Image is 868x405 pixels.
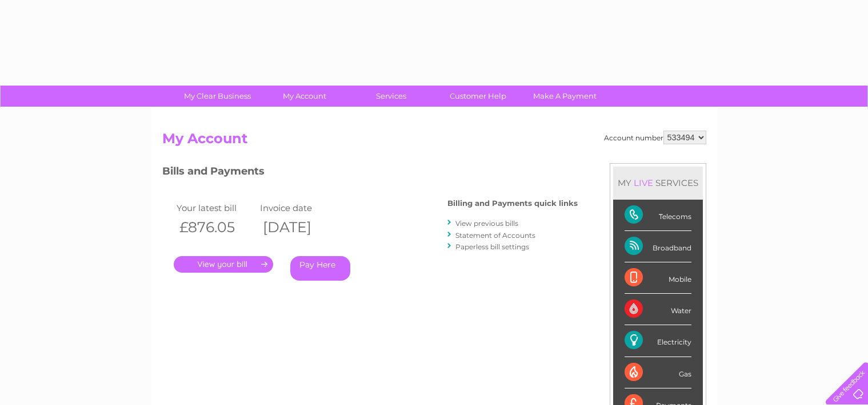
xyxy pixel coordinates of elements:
[290,256,350,281] a: Pay Here
[625,325,691,357] div: Electricity
[604,131,706,144] div: Account number
[625,231,691,262] div: Broadband
[162,131,706,152] h2: My Account
[625,357,691,388] div: Gas
[170,86,265,107] a: My Clear Business
[344,86,438,107] a: Services
[162,163,578,183] h3: Bills and Payments
[174,256,273,273] a: .
[431,86,525,107] a: Customer Help
[625,200,691,231] div: Telecoms
[625,294,691,325] div: Water
[625,262,691,294] div: Mobile
[455,242,529,251] a: Paperless bill settings
[257,216,341,239] th: [DATE]
[447,199,578,208] h4: Billing and Payments quick links
[174,216,257,239] th: £876.05
[631,177,655,188] div: LIVE
[257,200,341,216] td: Invoice date
[518,86,612,107] a: Make A Payment
[613,167,703,199] div: MY SERVICES
[174,200,257,216] td: Your latest bill
[455,219,518,228] a: View previous bills
[257,86,351,107] a: My Account
[455,231,535,240] a: Statement of Accounts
